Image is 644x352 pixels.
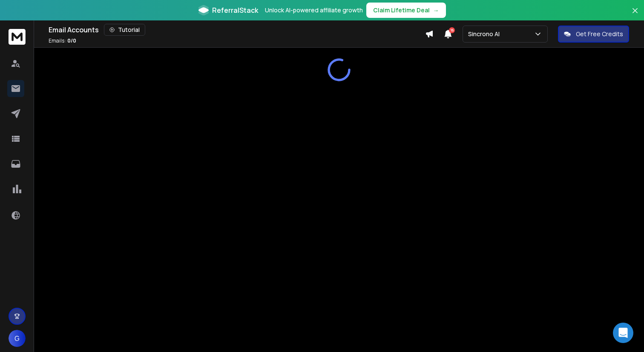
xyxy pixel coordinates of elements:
span: 0 / 0 [67,37,76,44]
span: → [433,6,439,14]
div: Email Accounts [49,24,425,36]
p: Sincrono AI [468,30,503,38]
button: Close banner [630,5,641,26]
button: Claim Lifetime Deal→ [366,3,446,18]
p: Get Free Credits [576,30,623,38]
button: Get Free Credits [558,26,629,43]
span: 16 [449,27,455,33]
span: ReferralStack [212,5,258,15]
p: Emails : [49,37,76,44]
button: G [9,330,26,347]
div: Open Intercom Messenger [613,323,633,343]
p: Unlock AI-powered affiliate growth [265,6,363,14]
button: Tutorial [104,24,145,36]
